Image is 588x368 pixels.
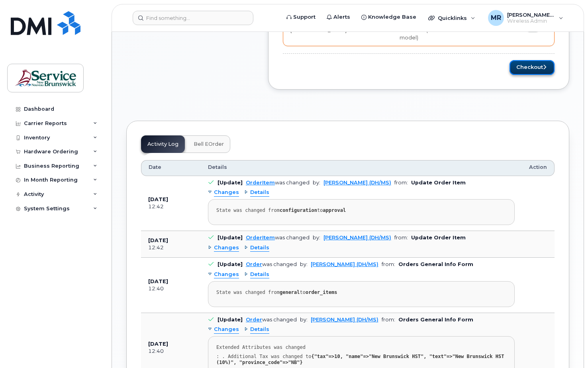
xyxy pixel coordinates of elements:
span: from: [394,180,408,186]
div: 12:40 [148,285,194,292]
span: Details [208,164,227,171]
span: Details [250,189,269,196]
span: by: [313,180,320,186]
th: Action [522,160,555,176]
div: State was changed from to [216,207,506,213]
span: Quicklinks [438,15,467,21]
span: Wireless Admin [507,18,555,24]
div: 12:42 [148,203,194,210]
a: OrderItem [246,235,275,241]
span: by: [300,261,308,267]
span: Support [293,13,316,21]
span: Date [149,164,161,171]
b: Orders General Info Form [398,317,473,323]
b: [Update] [218,317,243,323]
span: Bell eOrder [194,141,224,147]
span: Changes [214,189,239,196]
a: [PERSON_NAME] (DH/MS) [323,180,391,186]
b: Update Order Item [411,235,466,241]
strong: order_items [306,290,337,295]
span: Changes [214,244,239,252]
b: [DATE] [148,278,168,284]
span: MR [491,13,501,23]
b: Orders General Info Form [398,261,473,267]
b: [Update] [218,261,243,267]
a: Order [246,261,262,267]
div: Quicklinks [423,10,481,26]
button: Checkout [510,60,555,75]
div: 12:40 [148,348,194,355]
span: Changes [214,326,239,333]
strong: approval [323,207,346,213]
div: Munn, Rose (DH/MS) [482,10,569,26]
span: from: [382,317,395,323]
span: Details [250,271,269,278]
b: Update Order Item [411,180,466,186]
div: : . Additional Tax was changed to [216,354,506,366]
strong: {"tax"=>10, "name"=>"New Brunswick HST", "text"=>"New Brunswick HST (10%)", "province_code"=>"NB"} [216,354,507,365]
span: Knowledge Base [368,13,416,21]
span: [PERSON_NAME] (DH/MS) [507,12,555,18]
a: [PERSON_NAME] (DH/MS) [323,235,391,241]
a: [PERSON_NAME] (DH/MS) [311,317,378,323]
b: [DATE] [148,196,168,202]
a: Order [246,317,262,323]
a: Alerts [321,9,356,25]
span: from: [382,261,395,267]
b: [DATE] [148,341,168,347]
div: Extended Attributes was changed [216,345,506,350]
div: was changed [246,317,297,323]
a: OrderItem [246,180,275,186]
div: 12:42 [148,244,194,251]
a: Support [281,9,321,25]
b: [Update] [218,235,243,241]
span: Changes [214,271,239,278]
input: Find something... [133,11,253,25]
span: Alerts [333,13,350,21]
span: Details [250,326,269,333]
span: by: [300,317,308,323]
div: was changed [246,261,297,267]
div: State was changed from to [216,290,506,296]
div: was changed [246,180,310,186]
span: Details [250,244,269,252]
strong: general [280,290,300,295]
div: was changed [246,235,310,241]
b: [DATE] [148,237,168,243]
span: from: [394,235,408,241]
span: by: [313,235,320,241]
b: [Update] [218,180,243,186]
a: [PERSON_NAME] (DH/MS) [311,261,378,267]
a: Knowledge Base [356,9,422,25]
strong: configuration [280,207,317,213]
